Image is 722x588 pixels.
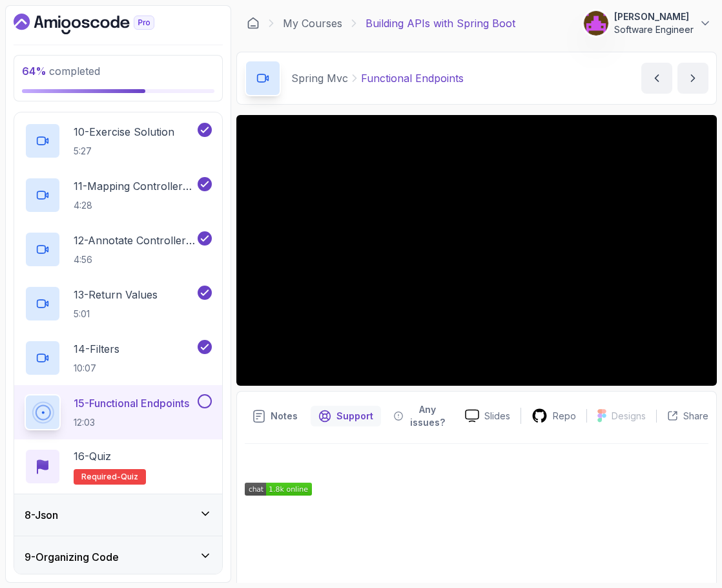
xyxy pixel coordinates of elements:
p: 4:28 [74,199,195,212]
p: Support [336,410,373,423]
h3: 9 - Organizing Code [25,549,119,565]
button: 12-Annotate Controllers Method Arguments4:56 [25,231,212,268]
button: 14-Filters10:07 [25,340,212,376]
a: My Courses [283,16,342,31]
p: 12 - Annotate Controllers Method Arguments [74,233,195,248]
p: 4:56 [74,253,195,266]
p: 5:01 [74,308,158,320]
p: 13 - Return Values [74,287,158,302]
img: user profile image [584,11,608,36]
span: 64 % [22,65,46,78]
p: Any issues? [408,403,447,429]
p: Building APIs with Spring Boot [366,16,515,31]
a: Dashboard [14,14,184,34]
p: 11 - Mapping Controllers With @Requestmapping [74,178,195,194]
button: user profile image[PERSON_NAME]Software Engineer [583,10,712,36]
button: 15-Functional Endpoints12:03 [25,394,212,430]
button: 11-Mapping Controllers With @Requestmapping4:28 [25,177,212,213]
p: 14 - Filters [74,341,119,357]
button: Share [656,410,708,423]
a: Repo [521,408,586,424]
p: Spring Mvc [291,70,348,86]
p: Repo [553,410,576,423]
p: Slides [484,410,510,423]
p: 10:07 [74,362,119,375]
p: 16 - Quiz [74,448,111,464]
a: Slides [455,409,521,423]
p: [PERSON_NAME] [614,10,694,23]
p: Notes [271,410,298,423]
span: completed [22,65,100,78]
button: 8-Json [14,494,222,536]
p: Software Engineer [614,23,694,36]
p: 5:27 [74,145,174,158]
p: 15 - Functional Endpoints [74,395,189,411]
button: 9-Organizing Code [14,536,222,578]
span: quiz [121,472,138,482]
span: Required- [81,472,121,482]
a: Dashboard [247,17,260,30]
p: 10 - Exercise Solution [74,124,174,140]
button: Support button [311,399,381,433]
button: next content [677,63,708,94]
h3: 8 - Json [25,507,58,523]
p: Functional Endpoints [361,70,464,86]
button: 10-Exercise Solution5:27 [25,123,212,159]
button: previous content [641,63,672,94]
button: 13-Return Values5:01 [25,286,212,322]
p: 12:03 [74,416,189,429]
button: notes button [245,399,305,433]
button: Feedback button [386,399,455,433]
button: 16-QuizRequired-quiz [25,448,212,485]
iframe: 15 - Functional Endpoints [236,115,717,386]
p: Share [683,410,708,423]
p: Designs [612,410,646,423]
img: Amigoscode Discord Server Badge [245,483,312,496]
